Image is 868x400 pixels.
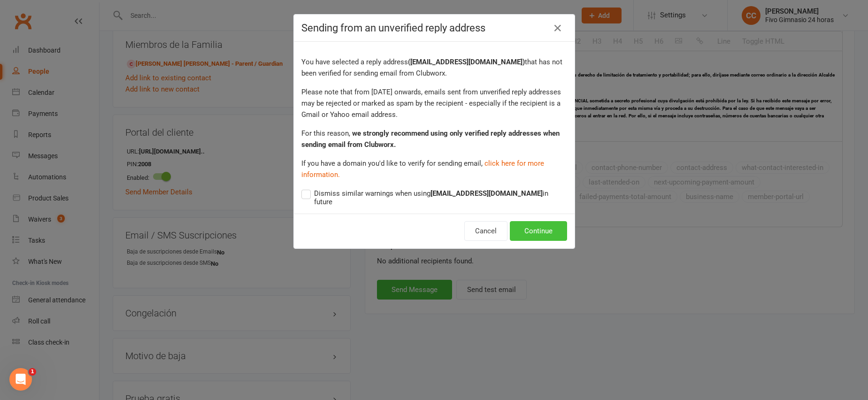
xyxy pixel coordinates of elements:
h4: Sending from an unverified reply address [301,22,567,34]
p: Please note that from [DATE] onwards, emails sent from unverified reply addresses may be rejected... [301,86,567,120]
a: Close [550,21,565,36]
iframe: Intercom live chat [9,368,32,391]
strong: [EMAIL_ADDRESS][DOMAIN_NAME] [430,189,543,198]
p: You have selected a reply address that has not been verified for sending email from Clubworx. [301,56,567,79]
strong: we strongly recommend using only verified reply addresses when sending email from Clubworx. [301,129,560,149]
span: Dismiss similar warnings when using in future [314,188,567,206]
span: 1 [29,368,36,376]
p: If you have a domain you'd like to verify for sending email, [301,158,567,180]
button: Cancel [464,221,507,241]
strong: ( [EMAIL_ADDRESS][DOMAIN_NAME] ) [408,58,525,66]
p: For this reason, [301,128,567,150]
button: Continue [510,221,567,241]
